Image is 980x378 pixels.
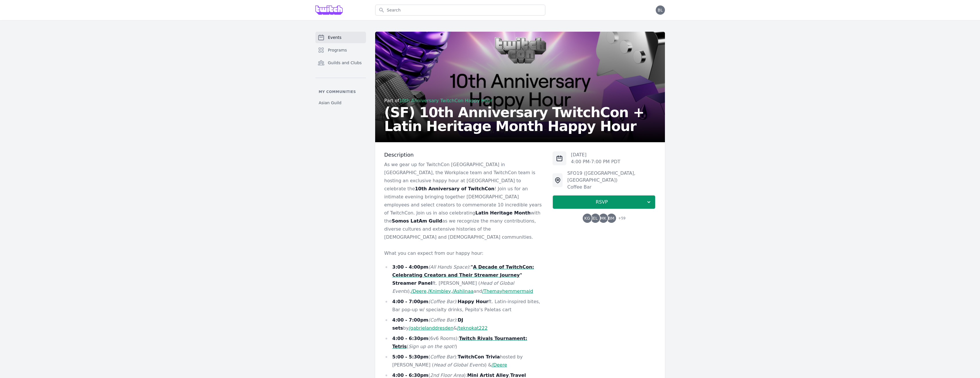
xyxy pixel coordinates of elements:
a: Asian Guild [315,98,366,108]
a: /Knimbley [428,288,451,294]
p: As we gear up for TwitchCon [GEOGRAPHIC_DATA] in [GEOGRAPHIC_DATA], the Workplace team and Twitch... [384,161,544,241]
strong: 4:00 - 6:30pm [392,373,429,378]
nav: Sidebar [315,32,366,108]
strong: 3:00 - 4:00pm [392,264,429,270]
img: Grove [315,5,343,15]
em: Head of Global Events [392,280,514,294]
li: : by & [384,316,544,332]
strong: 4:00 - 7:00pm [392,317,429,323]
span: Asian Guild [319,100,342,106]
button: BL [656,5,665,15]
span: EL [593,216,598,220]
p: 4:00 PM - 7:00 PM PDT [571,158,620,165]
em: (Coffee Bar) [428,317,456,323]
a: /Themayhemmermaid [482,288,533,294]
p: [DATE] [571,151,620,158]
strong: 4:00 - 7:00pm [392,299,429,304]
li: ( ): hosted by [PERSON_NAME] ( ) & [384,353,544,369]
div: SFO19 ([GEOGRAPHIC_DATA], [GEOGRAPHIC_DATA]) [567,170,655,184]
a: /Ashlinaa [452,288,473,294]
a: /Deere [492,362,507,368]
em: (Coffee Bar) [428,299,456,304]
a: /teknokat222 [457,325,488,331]
a: /gabrielanddresden [409,325,454,331]
li: : ft. [PERSON_NAME] ( ), , , and [384,263,544,295]
strong: Somos LatAm Guild [392,218,442,224]
div: Coffee Bar [567,184,655,191]
span: KG [584,216,590,220]
span: + 59 [615,215,626,223]
button: RSVP [553,195,655,209]
p: My communities [315,90,366,94]
span: RSVP [557,199,646,206]
div: Part of [384,97,656,104]
span: BL [658,8,663,12]
a: /Deere [411,288,426,294]
em: 2nd Floor Area [430,373,464,378]
em: Coffee Bar [430,354,454,360]
strong: 10th Anniversary of TwitchCon [415,186,494,191]
em: Head of Global Events [434,362,485,368]
a: Guilds and Clubs [315,57,366,69]
em: Sign up on the spot! [409,344,455,349]
span: Programs [328,47,347,53]
strong: Happy Hour [458,299,488,304]
li: : ft. Latin-inspired bites, Bar pop-up w/ specialty drinks, Pepito's Paletas cart [384,298,544,314]
strong: " [471,264,473,270]
span: BM [608,216,615,220]
a: Programs [315,44,366,56]
a: Events [315,32,366,43]
strong: 5:00 - 5:30pm [392,354,429,360]
span: Guilds and Clubs [328,60,362,66]
p: What you can expect from our happy hour: [384,249,544,257]
h3: Description [384,151,544,158]
strong: " [520,272,522,278]
h2: (SF) 10th Anniversary TwitchCon + Latin Heritage Month Happy Hour [384,105,656,133]
strong: TwitchCon Trivia [458,354,500,360]
input: Search [375,5,545,16]
strong: Streamer Panel [392,280,433,286]
strong: Latin Heritage Month [475,210,531,216]
strong: Mini Artist Alley [467,373,509,378]
li: (6v6 Rooms): ( ) [384,335,544,351]
span: MK [600,216,606,220]
span: Events [328,35,342,40]
a: Twitch Rivals Tournament: Tetris [392,336,528,349]
strong: 4:00 - 6:30pm [392,336,429,341]
em: (All Hands Space) [428,264,469,270]
a: 10th Anniversary TwitchCon Happy Hour [399,98,492,103]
